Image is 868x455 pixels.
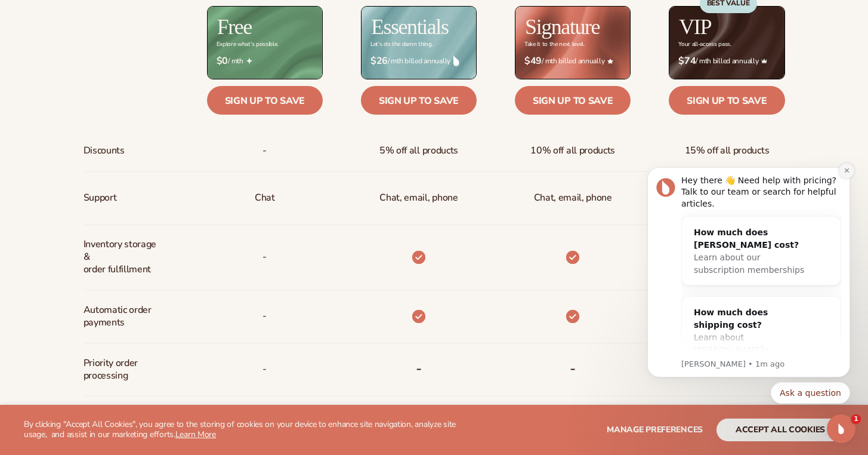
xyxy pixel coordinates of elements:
[678,56,696,67] strong: $74
[84,233,163,280] span: Inventory storage & order fulfillment
[84,352,163,387] span: Priority order processing
[379,187,458,209] p: Chat, email, phone
[570,359,576,378] b: -
[370,41,433,48] div: Let’s do the damn thing.
[262,246,267,268] p: -
[255,187,275,209] p: Chat
[524,41,585,48] div: Take it to the next level.
[371,16,449,38] h2: Essentials
[175,429,216,440] a: Learn More
[524,56,621,67] span: / mth billed annually
[262,358,267,380] span: -
[530,140,615,162] span: 10% off all products
[524,56,542,67] strong: $49
[217,56,228,67] strong: $0
[24,420,457,440] p: By clicking "Accept All Cookies", you agree to the storing of cookies on your device to enhance s...
[678,56,775,67] span: / mth billed annually
[678,41,731,48] div: Your all-access pass.
[217,56,313,67] span: / mth
[362,7,476,79] img: Essentials_BG_9050f826-5aa9-47d9-a362-757b82c62641.jpg
[207,86,323,115] a: Sign up to save
[515,86,631,115] a: Sign up to save
[84,187,117,209] span: Support
[607,424,703,435] span: Manage preferences
[208,7,322,79] img: free_bg.png
[217,16,252,38] h2: Free
[379,140,458,162] span: 5% off all products
[685,140,770,162] span: 15% off all products
[246,58,252,64] img: Free_Icon_bb6e7c7e-73f8-44bd-8ed0-223ea0fc522e.png
[679,16,711,38] h2: VIP
[629,149,868,423] iframe: Intercom notifications message
[669,86,784,115] a: Sign up to save
[851,414,861,424] span: 1
[525,16,600,38] h2: Signature
[370,56,467,67] span: / mth billed annually
[217,41,278,48] div: Explore what's possible.
[84,299,163,334] span: Automatic order payments
[453,56,459,66] img: drop.png
[761,58,767,64] img: Crown_2d87c031-1b5a-4345-8312-a4356ddcde98.png
[84,140,125,162] span: Discounts
[416,359,422,378] b: -
[669,7,784,79] img: VIP_BG_199964bd-3653-43bc-8a67-789d2d7717b9.jpg
[262,140,267,162] span: -
[534,187,612,209] span: Chat, email, phone
[827,414,855,443] iframe: Intercom live chat
[716,419,844,441] button: accept all cookies
[370,56,388,67] strong: $26
[607,59,613,64] img: Star_6.png
[515,7,630,79] img: Signature_BG_eeb718c8-65ac-49e3-a4e5-327c6aa73146.jpg
[607,419,703,441] button: Manage preferences
[361,86,477,115] a: Sign up to save
[262,305,267,327] span: -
